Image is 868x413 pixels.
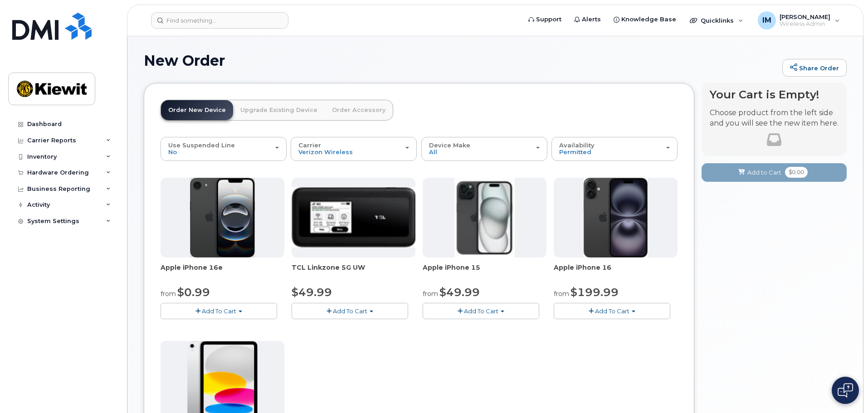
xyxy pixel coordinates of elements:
h4: Your Cart is Empty! [710,88,839,101]
button: Add To Cart [554,303,670,319]
span: Add to Cart [747,168,781,177]
img: iphone16e.png [190,178,255,258]
span: $0.99 [177,286,210,299]
a: Upgrade Existing Device [233,100,325,120]
span: Add To Cart [464,307,498,315]
span: $49.99 [439,286,480,299]
button: Use Suspended Line No [161,137,287,160]
h1: New Order [144,53,778,68]
small: from [554,290,569,298]
a: Order Accessory [325,100,393,120]
button: Availability Permitted [551,137,678,160]
button: Device Make All [421,137,547,160]
button: Add To Cart [292,303,408,319]
small: from [161,290,176,298]
span: $0.00 [785,167,808,178]
span: Device Make [429,141,470,149]
img: iphone_16_plus.png [584,178,648,258]
span: All [429,148,437,155]
span: Add To Cart [202,307,236,315]
span: Verizon Wireless [298,148,353,155]
span: Add To Cart [333,307,367,315]
div: Apple iPhone 15 [423,263,546,281]
span: Carrier [298,141,321,149]
button: Add To Cart [423,303,539,319]
img: iphone15.jpg [454,178,515,258]
button: Add to Cart $0.00 [702,163,847,182]
img: Open chat [838,383,853,398]
div: Apple iPhone 16 [554,263,678,281]
span: $199.99 [571,286,619,299]
span: Permitted [559,148,591,155]
div: Apple iPhone 16e [161,263,284,281]
img: linkzone5g.png [292,187,415,247]
span: $49.99 [292,286,332,299]
div: TCL Linkzone 5G UW [292,263,415,281]
span: Add To Cart [595,307,629,315]
small: from [423,290,438,298]
span: No [168,148,177,155]
button: Add To Cart [161,303,277,319]
button: Carrier Verizon Wireless [291,137,417,160]
span: Availability [559,141,595,149]
span: Use Suspended Line [168,141,235,149]
p: Choose product from the left side and you will see the new item here. [710,108,839,129]
a: Order New Device [161,100,233,120]
a: Share Order [782,59,847,77]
